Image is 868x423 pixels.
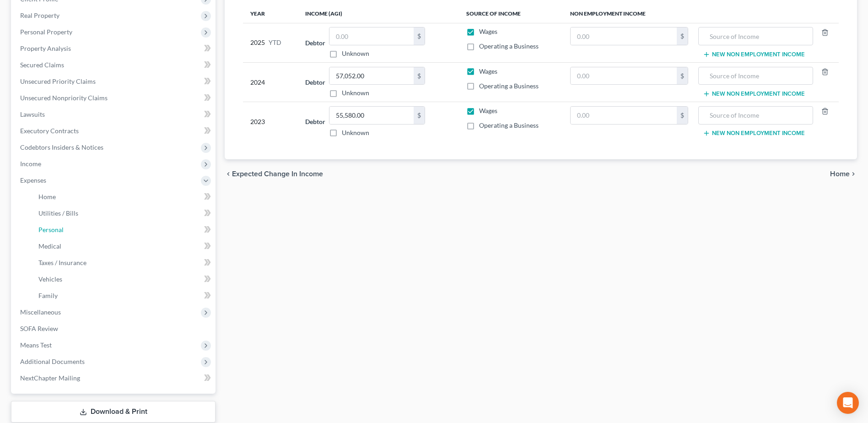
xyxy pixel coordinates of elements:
[830,170,857,178] button: Home chevron_right
[677,107,688,124] div: $
[20,374,80,382] span: NextChapter Mailing
[13,40,216,57] a: Property Analysis
[703,51,805,58] button: New Non Employment Income
[837,392,859,414] div: Open Intercom Messenger
[20,11,59,19] span: Real Property
[225,170,323,178] button: chevron_left Expected Change in Income
[850,170,857,178] i: chevron_right
[250,27,291,58] div: 2025
[305,38,325,48] label: Debtor
[414,27,425,45] div: $
[13,320,216,337] a: SOFA Review
[20,308,61,316] span: Miscellaneous
[269,38,281,47] span: YTD
[13,90,216,106] a: Unsecured Nonpriority Claims
[20,77,96,85] span: Unsecured Priority Claims
[13,73,216,90] a: Unsecured Priority Claims
[703,67,808,85] input: Source of Income
[20,325,58,332] span: SOFA Review
[250,106,291,137] div: 2023
[563,5,839,23] th: Non Employment Income
[342,49,369,58] label: Unknown
[20,160,41,168] span: Income
[20,341,52,349] span: Means Test
[20,358,85,365] span: Additional Documents
[250,67,291,98] div: 2024
[31,287,216,304] a: Family
[342,128,369,137] label: Unknown
[571,107,677,124] input: 0.00
[225,170,232,178] i: chevron_left
[305,77,325,87] label: Debtor
[305,117,325,126] label: Debtor
[459,5,563,23] th: Source of Income
[38,259,86,266] span: Taxes / Insurance
[243,5,298,23] th: Year
[20,176,46,184] span: Expenses
[298,5,459,23] th: Income (AGI)
[703,27,808,45] input: Source of Income
[20,44,71,52] span: Property Analysis
[20,61,64,69] span: Secured Claims
[31,271,216,287] a: Vehicles
[329,107,414,124] input: 0.00
[31,189,216,205] a: Home
[11,401,216,423] a: Download & Print
[13,370,216,386] a: NextChapter Mailing
[31,238,216,255] a: Medical
[31,255,216,271] a: Taxes / Insurance
[703,130,805,137] button: New Non Employment Income
[20,110,45,118] span: Lawsuits
[479,67,497,75] span: Wages
[479,107,497,114] span: Wages
[31,205,216,222] a: Utilities / Bills
[677,67,688,85] div: $
[31,222,216,238] a: Personal
[232,170,323,178] span: Expected Change in Income
[479,121,539,129] span: Operating a Business
[38,226,64,233] span: Personal
[830,170,850,178] span: Home
[703,90,805,98] button: New Non Employment Income
[414,67,425,85] div: $
[703,107,808,124] input: Source of Income
[571,67,677,85] input: 0.00
[329,67,414,85] input: 0.00
[479,82,539,90] span: Operating a Business
[13,106,216,123] a: Lawsuits
[342,88,369,98] label: Unknown
[38,209,78,217] span: Utilities / Bills
[38,193,56,201] span: Home
[329,27,414,45] input: 0.00
[38,242,61,250] span: Medical
[38,292,58,299] span: Family
[677,27,688,45] div: $
[38,275,62,283] span: Vehicles
[20,143,103,151] span: Codebtors Insiders & Notices
[20,28,72,36] span: Personal Property
[479,42,539,50] span: Operating a Business
[571,27,677,45] input: 0.00
[13,57,216,73] a: Secured Claims
[479,27,497,35] span: Wages
[20,127,79,135] span: Executory Contracts
[13,123,216,139] a: Executory Contracts
[414,107,425,124] div: $
[20,94,108,102] span: Unsecured Nonpriority Claims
